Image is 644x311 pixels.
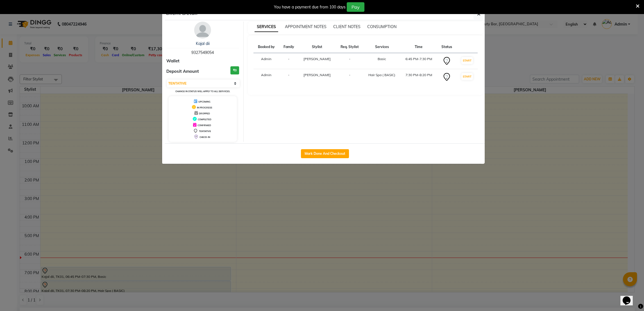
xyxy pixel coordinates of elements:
[303,73,331,77] span: [PERSON_NAME]
[461,73,473,80] button: START
[255,22,278,32] span: SERVICES
[461,57,473,64] button: START
[253,53,279,69] td: Admin
[166,58,180,64] span: Wallet
[400,53,437,69] td: 6:45 PM-7:30 PM
[198,100,210,103] span: UPCOMING
[196,41,210,46] a: Kajal dii
[400,69,437,85] td: 7:30 PM-8:20 PM
[279,53,298,69] td: -
[198,118,211,121] span: COMPLETED
[367,56,397,62] div: Basic
[363,41,400,53] th: Services
[199,136,210,139] span: CHECK-IN
[285,24,326,29] span: APPOINTMENT NOTES
[400,41,437,53] th: Time
[301,149,349,158] button: Mark Done And Checkout
[336,41,363,53] th: Req. Stylist
[303,57,331,61] span: [PERSON_NAME]
[194,22,211,38] img: avatar
[191,50,214,55] span: 9327549054
[367,72,397,78] div: Hair Spa ( BASIC)
[274,4,346,10] div: You have a payment due from 100 days
[437,41,456,53] th: Status
[336,53,363,69] td: -
[336,69,363,85] td: -
[175,90,230,93] small: Change in status will apply to all services.
[279,69,298,85] td: -
[230,66,239,74] h3: ₹0
[253,41,279,53] th: Booked by
[197,106,212,109] span: IN PROGRESS
[333,24,360,29] span: CLIENT NOTES
[198,124,211,127] span: CONFIRMED
[347,2,364,12] button: Pay
[298,41,336,53] th: Stylist
[620,289,638,305] iframe: chat widget
[367,24,396,29] span: CONSUMPTION
[199,130,211,133] span: TENTATIVE
[166,68,199,75] span: Deposit Amount
[199,112,210,115] span: DROPPED
[279,41,298,53] th: Family
[253,69,279,85] td: Admin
